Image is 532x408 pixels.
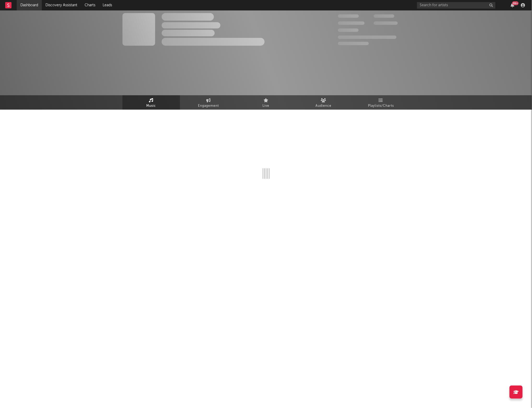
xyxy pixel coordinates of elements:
[368,103,394,109] span: Playlists/Charts
[338,14,359,18] span: 300,000
[237,95,295,110] a: Live
[338,42,369,45] span: Jump Score: 85.0
[180,95,237,110] a: Engagement
[512,1,519,5] div: 99 +
[295,95,352,110] a: Audience
[338,21,365,25] span: 50,000,000
[122,95,180,110] a: Music
[374,14,394,18] span: 100,000
[338,28,359,32] span: 100,000
[417,2,495,9] input: Search for artists
[338,36,396,39] span: 50,000,000 Monthly Listeners
[374,21,398,25] span: 1,000,000
[352,95,410,110] a: Playlists/Charts
[146,103,156,109] span: Music
[511,3,514,7] button: 99+
[263,103,270,109] span: Live
[198,103,219,109] span: Engagement
[315,103,331,109] span: Audience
